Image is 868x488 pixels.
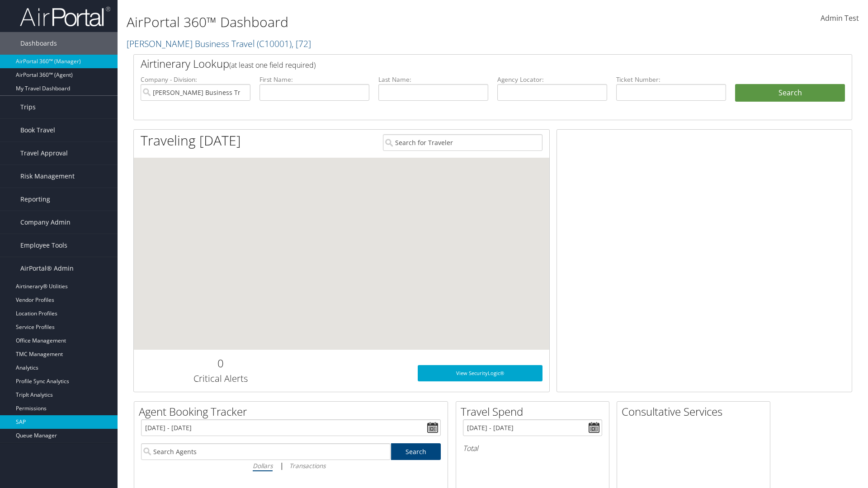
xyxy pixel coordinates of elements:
[821,5,859,33] a: Admin Test
[141,460,441,471] div: |
[259,75,369,84] label: First Name:
[20,119,55,141] span: Book Travel
[127,38,311,50] a: [PERSON_NAME] Business Travel
[141,356,300,371] h2: 0
[497,75,607,84] label: Agency Locator:
[20,257,74,280] span: AirPortal® Admin
[20,188,50,211] span: Reporting
[229,60,316,70] span: (at least one field required)
[378,75,488,84] label: Last Name:
[127,13,615,32] h1: AirPortal 360™ Dashboard
[20,96,36,118] span: Trips
[616,75,726,84] label: Ticket Number:
[418,365,542,381] a: View SecurityLogic®
[20,165,75,188] span: Risk Management
[20,234,67,257] span: Employee Tools
[292,38,311,50] span: , [ 72 ]
[20,142,68,164] span: Travel Approval
[139,404,448,419] h2: Agent Booking Tracker
[20,32,57,55] span: Dashboards
[20,211,71,234] span: Company Admin
[463,443,602,453] h6: Total
[622,404,770,419] h2: Consultative Services
[391,443,441,460] a: Search
[141,443,391,460] input: Search Agents
[141,372,300,385] h3: Critical Alerts
[141,75,250,84] label: Company - Division:
[257,38,292,50] span: ( C10001 )
[141,131,241,150] h1: Traveling [DATE]
[289,461,325,470] i: Transactions
[821,13,859,23] span: Admin Test
[253,461,273,470] i: Dollars
[141,56,785,71] h2: Airtinerary Lookup
[20,6,110,27] img: airportal-logo.png
[735,84,845,102] button: Search
[383,134,542,151] input: Search for Traveler
[461,404,609,419] h2: Travel Spend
